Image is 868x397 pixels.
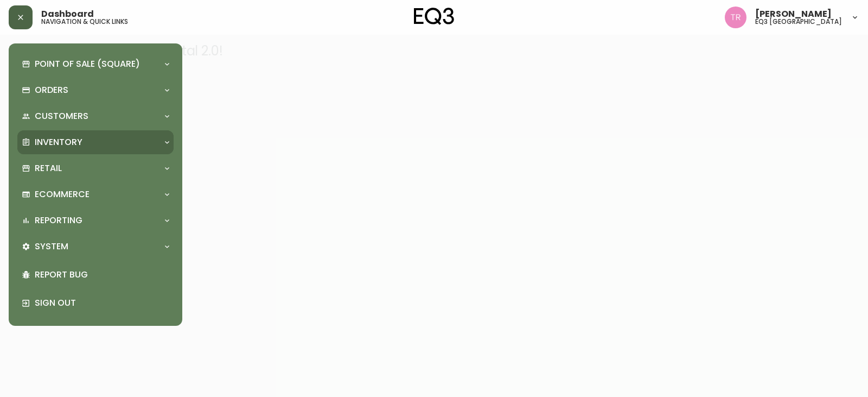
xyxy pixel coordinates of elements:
p: Reporting [35,215,82,226]
div: Customers [17,104,174,128]
p: Sign Out [35,297,169,309]
img: logo [414,8,454,25]
div: Sign Out [17,289,174,317]
div: System [17,235,174,259]
span: [PERSON_NAME] [755,10,832,18]
div: Orders [17,78,174,102]
div: Report Bug [17,261,174,289]
div: Retail [17,156,174,180]
p: Retail [35,162,62,174]
img: 214b9049a7c64896e5c13e8f38ff7a87 [725,7,746,28]
p: Ecommerce [35,188,90,200]
h5: navigation & quick links [41,18,128,25]
h5: eq3 [GEOGRAPHIC_DATA] [755,18,842,25]
p: Customers [35,110,88,122]
span: Dashboard [41,10,94,18]
div: Ecommerce [17,182,174,206]
p: Report Bug [35,269,169,281]
div: Point of Sale (Square) [17,52,174,76]
p: Inventory [35,136,82,148]
p: System [35,241,68,253]
p: Point of Sale (Square) [35,58,140,70]
div: Inventory [17,130,174,154]
p: Orders [35,84,68,96]
div: Reporting [17,209,174,232]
